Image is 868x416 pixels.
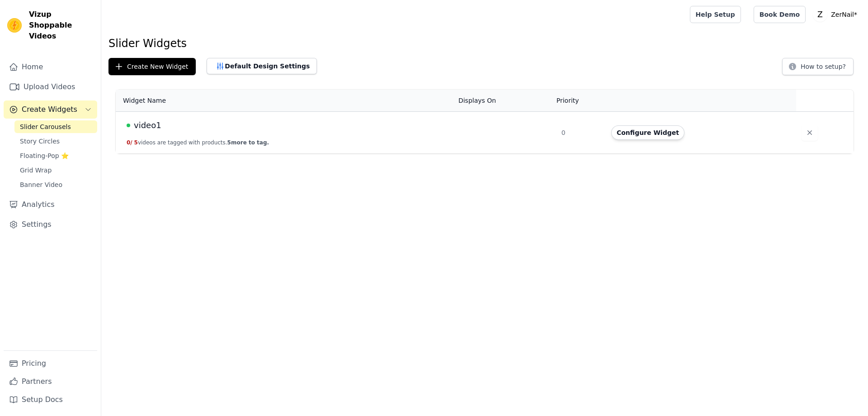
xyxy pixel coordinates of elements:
[207,58,317,74] button: Default Design Settings
[7,18,22,33] img: Vizup
[556,90,606,112] th: Priority
[754,6,806,23] a: Book Demo
[556,112,606,154] td: 0
[29,9,94,42] span: Vizup Shoppable Videos
[4,100,97,119] button: Create Widgets
[134,119,161,132] span: video1
[127,139,269,146] button: 0/ 5videos are tagged with products.5more to tag.
[20,180,62,189] span: Banner Video
[20,137,60,146] span: Story Circles
[782,64,854,73] a: How to setup?
[4,373,97,391] a: Partners
[14,135,97,148] a: Story Circles
[813,6,861,23] button: Z ZerNail*
[14,164,97,177] a: Grid Wrap
[134,139,138,146] span: 5
[4,354,97,373] a: Pricing
[782,58,854,75] button: How to setup?
[611,125,684,140] button: Configure Widget
[4,58,97,76] a: Home
[4,391,97,409] a: Setup Docs
[4,196,97,214] a: Analytics
[817,10,823,19] text: Z
[690,6,741,23] a: Help Setup
[127,139,132,146] span: 0 /
[108,58,196,75] button: Create New Widget
[108,36,861,51] h1: Slider Widgets
[20,122,71,131] span: Slider Carousels
[20,166,52,175] span: Grid Wrap
[127,124,130,127] span: Live Published
[4,78,97,96] a: Upload Videos
[14,178,97,191] a: Banner Video
[116,90,453,112] th: Widget Name
[827,6,861,23] p: ZerNail*
[4,215,97,234] a: Settings
[22,104,77,115] span: Create Widgets
[802,124,818,141] button: Delete widget
[20,151,69,160] span: Floating-Pop ⭐
[453,90,556,112] th: Displays On
[14,120,97,133] a: Slider Carousels
[227,139,269,146] span: 5 more to tag.
[14,149,97,162] a: Floating-Pop ⭐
